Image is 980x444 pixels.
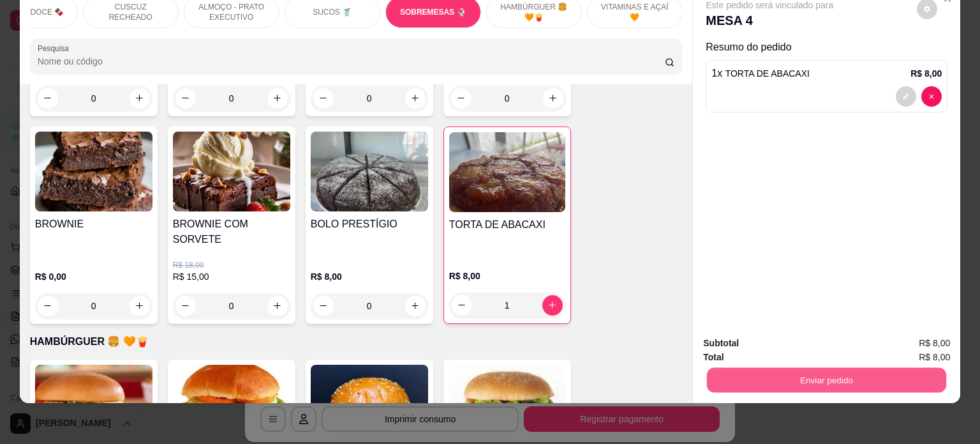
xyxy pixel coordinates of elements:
span: R$ 8,00 [919,336,950,350]
p: ALMOÇO - PRATO EXECUTIVO [195,2,269,22]
button: increase-product-quantity [405,296,426,316]
p: HAMBÚRGUER 🍔 🧡🍟 [497,2,571,22]
p: R$ 0,00 [35,270,152,283]
span: TORTA DE ABACAXI [725,68,810,79]
h4: BOLO PRESTÍGIO [311,217,428,232]
p: 1 x [711,66,810,81]
strong: Subtotal [703,338,739,348]
button: Enviar pedido [707,368,946,393]
button: decrease-product-quantity [175,296,196,316]
button: increase-product-quantity [542,295,563,316]
p: HAMBÚRGUER 🍔 🧡🍟 [30,334,683,349]
img: product-image [449,132,565,212]
p: R$ 8,00 [910,67,942,80]
button: decrease-product-quantity [921,86,942,107]
p: SUCOS 🥤 [313,7,352,17]
button: decrease-product-quantity [313,296,334,316]
button: increase-product-quantity [543,88,563,109]
p: R$ 8,00 [449,270,565,282]
button: increase-product-quantity [267,296,288,316]
p: Resumo do pedido [706,40,947,55]
input: Pesquisa [38,55,665,68]
img: product-image [311,132,428,211]
h4: TORTA DE ABACAXI [449,217,565,233]
button: decrease-product-quantity [451,88,471,109]
img: product-image [35,132,152,211]
button: decrease-product-quantity [896,86,916,107]
p: CUSCUZ RECHEADO [94,2,168,22]
p: VITAMINAS E AÇAÍ 🧡 [598,2,672,22]
label: Pesquisa [38,43,73,54]
p: R$ 8,00 [311,270,428,283]
h4: BROWNIE COM SORVETE [173,217,290,247]
img: product-image [173,132,290,211]
button: decrease-product-quantity [452,295,472,316]
h4: BROWNIE [35,217,152,232]
span: R$ 8,00 [919,350,950,364]
p: SOBREMESAS 🍨 [400,7,466,17]
p: R$ 18,00 [173,260,290,270]
strong: Total [703,352,724,362]
p: MESA 4 [706,11,833,29]
p: R$ 15,00 [173,270,290,283]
